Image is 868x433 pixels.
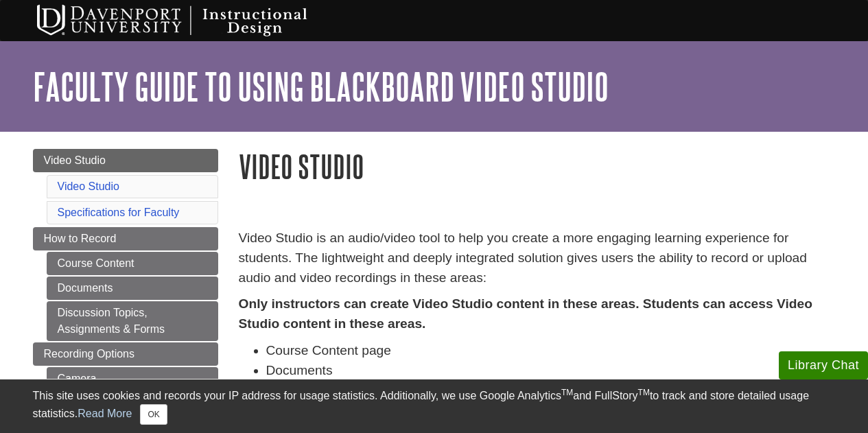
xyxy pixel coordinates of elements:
[33,342,218,366] a: Recording Options
[33,149,218,172] a: Video Studio
[239,296,812,331] strong: Only instructors can create Video Studio content in these areas. Students can access Video Studio...
[638,388,650,397] sup: TM
[33,227,218,250] a: How to Record
[140,404,167,425] button: Close
[44,233,117,244] span: How to Record
[239,149,836,184] h1: Video Studio
[47,277,218,300] a: Documents
[47,367,218,390] a: Camera
[33,65,609,108] a: Faculty Guide to Using Blackboard Video Studio
[47,301,218,341] a: Discussion Topics, Assignments & Forms
[239,229,836,288] p: Video Studio is an audio/video tool to help you create a more engaging learning experience for st...
[58,180,119,192] a: Video Studio
[47,252,218,275] a: Course Content
[266,341,836,361] li: Course Content page
[561,388,573,397] sup: TM
[779,351,868,379] button: Library Chat
[44,154,106,166] span: Video Studio
[266,361,836,381] li: Documents
[78,408,132,419] a: Read More
[44,348,135,360] span: Recording Options
[26,3,355,38] img: Davenport University Instructional Design
[33,388,836,425] div: This site uses cookies and records your IP address for usage statistics. Additionally, we use Goo...
[58,207,180,218] a: Specifications for Faculty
